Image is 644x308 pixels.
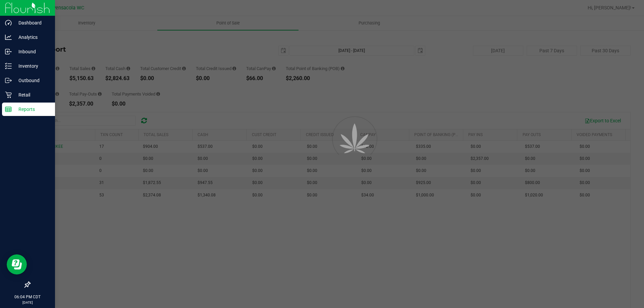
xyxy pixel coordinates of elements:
inline-svg: Dashboard [5,19,12,26]
inline-svg: Outbound [5,77,12,84]
iframe: Resource center [7,254,27,274]
inline-svg: Reports [5,106,12,113]
p: Retail [12,91,52,99]
p: Reports [12,105,52,113]
p: [DATE] [3,300,52,305]
p: Analytics [12,33,52,41]
p: 06:04 PM CDT [3,294,52,300]
inline-svg: Inventory [5,63,12,69]
inline-svg: Retail [5,91,12,98]
inline-svg: Inbound [5,48,12,55]
p: Dashboard [12,19,52,27]
p: Inbound [12,48,52,56]
inline-svg: Analytics [5,34,12,41]
p: Inventory [12,62,52,70]
p: Outbound [12,76,52,84]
